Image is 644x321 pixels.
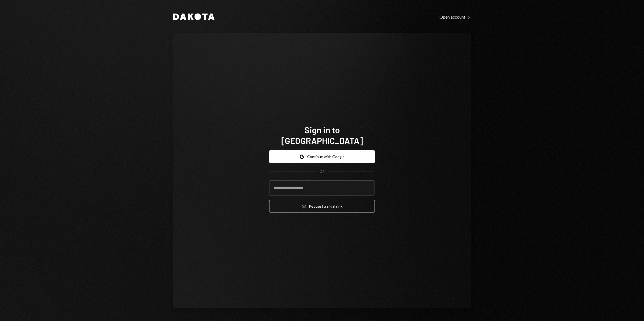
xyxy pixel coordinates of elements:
button: Request a signinlink [269,200,375,212]
div: Open account [439,14,471,20]
h1: Sign in to [GEOGRAPHIC_DATA] [269,124,375,146]
a: Open account [439,14,471,20]
button: Continue with Google [269,150,375,163]
div: OR [320,169,324,174]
